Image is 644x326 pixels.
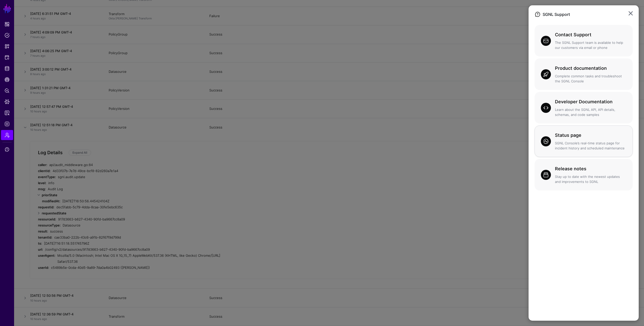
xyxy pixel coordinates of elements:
h3: Developer Documentation [555,98,626,105]
h3: Release notes [555,165,626,172]
p: SGNL Console’s real-time status page for incident history and scheduled maintenance [555,141,626,151]
a: Product documentationComplete common tasks and troubleshoot the SGNL Console [535,58,633,90]
a: Release notesStay up to date with the newest updates and improvements to SGNL [535,159,633,190]
h2: SGNL Support [543,12,633,17]
p: Learn about the SGNL API, API details, schemas, and code samples [555,107,626,117]
a: Developer DocumentationLearn about the SGNL API, API details, schemas, and code samples [535,92,633,123]
h3: Product documentation [555,65,626,72]
h3: Contact Support [555,31,626,38]
p: Stay up to date with the newest updates and improvements to SGNL [555,174,626,184]
h3: Status page [555,132,626,139]
p: The SGNL Support team is available to help our customers via email or phone [555,40,626,50]
p: Complete common tasks and troubleshoot the SGNL Console [555,74,626,84]
a: Status pageSGNL Console’s real-time status page for incident history and scheduled maintenance [535,125,633,157]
